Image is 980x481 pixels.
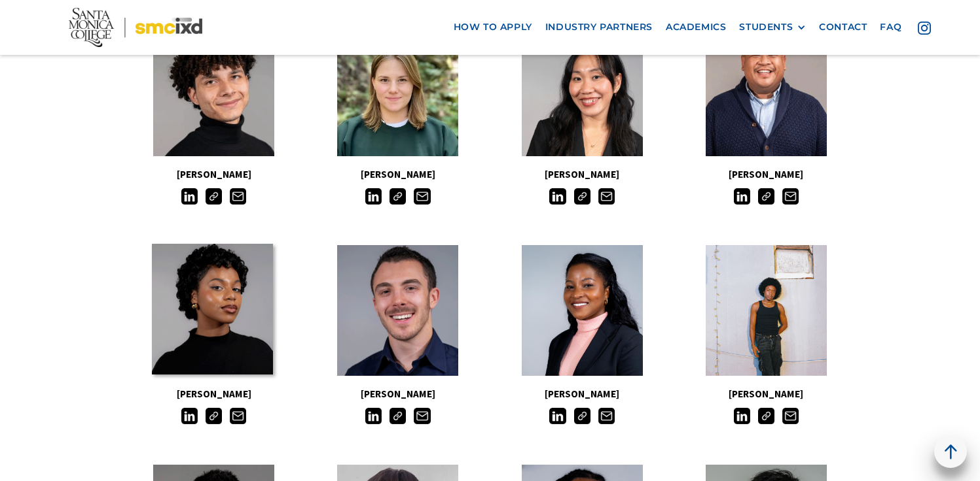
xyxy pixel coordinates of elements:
img: icon - instagram [918,21,931,34]
h5: [PERSON_NAME] [122,166,306,183]
h5: [PERSON_NAME] [674,386,858,403]
img: Email icon [782,408,799,424]
img: Email icon [598,408,615,424]
img: Email icon [598,188,615,205]
img: Email icon [414,408,430,424]
h5: [PERSON_NAME] [490,166,674,183]
div: STUDENTS [739,22,793,33]
img: LinkedIn icon [181,188,198,205]
img: Link icon [758,408,774,424]
h5: [PERSON_NAME] [122,386,306,403]
img: Link icon [574,408,590,424]
img: Link icon [390,408,406,424]
img: LinkedIn icon [734,188,750,205]
img: Link icon [390,188,406,205]
img: LinkedIn icon [365,408,382,424]
img: LinkedIn icon [549,188,566,205]
h5: [PERSON_NAME] [306,386,490,403]
img: Santa Monica College - SMC IxD logo [69,8,202,47]
img: Link icon [758,188,774,205]
img: Email icon [414,188,430,205]
a: how to apply [447,15,539,39]
img: Link icon [206,408,222,424]
img: LinkedIn icon [181,408,198,424]
a: contact [812,15,873,39]
h5: [PERSON_NAME] [674,166,858,183]
img: Email icon [230,188,246,205]
img: LinkedIn icon [549,408,566,424]
img: Email icon [782,188,799,205]
img: Link icon [574,188,590,205]
a: industry partners [539,15,659,39]
img: Email icon [230,408,246,424]
img: LinkedIn icon [734,408,750,424]
h5: [PERSON_NAME] [490,386,674,403]
img: LinkedIn icon [365,188,382,205]
img: Link icon [206,188,222,205]
a: faq [873,15,908,39]
a: Academics [659,15,733,39]
h5: [PERSON_NAME] [306,166,490,183]
div: STUDENTS [739,22,806,33]
a: back to top [934,435,967,468]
